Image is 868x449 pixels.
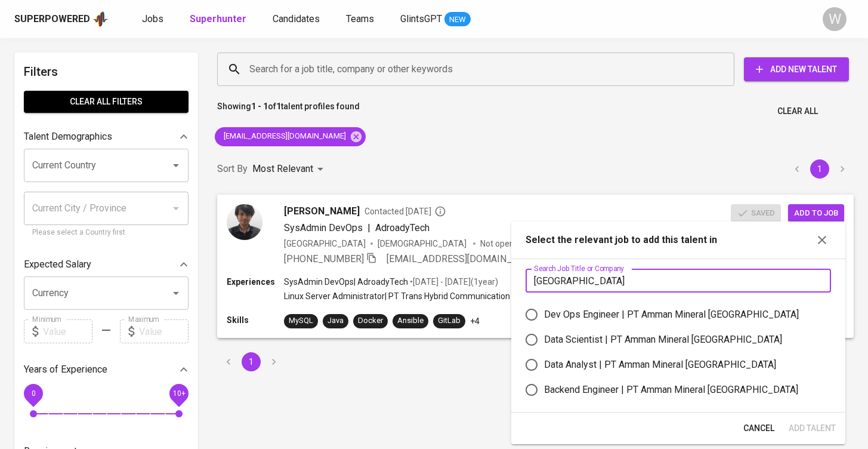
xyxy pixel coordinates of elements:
[544,383,798,397] div: Backend Engineer | PT Amman Mineral [GEOGRAPHIC_DATA]
[284,276,408,288] p: SysAdmin DevOps | AdroadyTech
[31,389,35,398] span: 0
[24,253,189,276] div: Expected Salary
[777,104,818,119] span: Clear All
[284,290,510,302] p: Linux Server Administrator | PT Trans Hybrid Communication
[142,13,163,24] span: Jobs
[434,205,446,217] svg: By Batam recruiter
[526,233,717,247] p: Select the relevant job to add this talent in
[544,333,782,347] div: Data Scientist | PT Amman Mineral [GEOGRAPHIC_DATA]
[33,94,179,109] span: Clear All filters
[743,421,774,436] span: Cancel
[375,222,430,233] span: AdroadyTech
[346,13,374,24] span: Teams
[480,238,563,250] p: Not open to relocation
[276,102,281,111] b: 1
[544,307,799,322] div: Dev Ops Engineer | PT Amman Mineral [GEOGRAPHIC_DATA]
[24,362,107,377] p: Years of Experience
[400,13,442,24] span: GlintsGPT
[190,12,249,27] a: Superhunter
[217,162,248,176] p: Sort By
[24,130,112,144] p: Talent Demographics
[289,315,313,327] div: MySQL
[242,352,261,371] button: page 1
[168,157,184,174] button: Open
[358,315,383,327] div: Docker
[24,358,189,382] div: Years of Experience
[142,12,166,27] a: Jobs
[32,227,180,239] p: Please select a Country first
[24,91,189,113] button: Clear All filters
[470,315,480,327] p: +4
[273,13,320,24] span: Candidates
[24,125,189,149] div: Talent Demographics
[400,12,471,27] a: GlintsGPT NEW
[397,315,424,327] div: Ansible
[190,13,246,24] b: Superhunter
[544,358,776,372] div: Data Analyst | PT Amman Mineral [GEOGRAPHIC_DATA]
[387,253,540,265] span: [EMAIL_ADDRESS][DOMAIN_NAME]
[328,315,344,327] div: Java
[217,195,854,338] a: [PERSON_NAME]Contacted [DATE]SysAdmin DevOps|AdroadyTech[GEOGRAPHIC_DATA][DEMOGRAPHIC_DATA] Not o...
[346,12,376,27] a: Teams
[739,417,779,439] button: Cancel
[438,315,461,327] div: GitLab
[217,100,360,122] p: Showing of talent profiles found
[139,319,189,343] input: Value
[794,207,838,220] span: Add to job
[24,62,189,81] h6: Filters
[284,253,364,265] span: [PHONE_NUMBER]
[172,389,185,398] span: 10+
[14,10,109,28] a: Superpoweredapp logo
[408,276,498,288] p: • [DATE] - [DATE] ( 1 year )
[284,238,366,250] div: [GEOGRAPHIC_DATA]
[284,204,360,219] span: [PERSON_NAME]
[24,257,91,272] p: Expected Salary
[284,222,363,233] span: SysAdmin DevOps
[753,62,839,77] span: Add New Talent
[43,319,92,343] input: Value
[367,221,370,235] span: |
[273,12,322,27] a: Candidates
[168,285,184,302] button: Open
[227,314,284,326] p: Skills
[14,13,90,26] div: Superpowered
[788,204,844,223] button: Add to job
[744,57,849,81] button: Add New Talent
[92,10,109,28] img: app logo
[227,276,284,288] p: Experiences
[773,100,823,122] button: Clear All
[378,238,468,250] span: [DEMOGRAPHIC_DATA]
[823,7,847,31] div: W
[217,352,285,371] nav: pagination navigation
[510,290,609,302] p: • [DATE] - [DATE] ( <1 years )
[252,158,328,180] div: Most Relevant
[365,205,446,217] span: Contacted [DATE]
[444,14,471,26] span: NEW
[227,204,262,240] img: 23479d23a251e4fb8712b075c849fc87.png
[786,159,854,179] nav: pagination navigation
[252,162,313,176] p: Most Relevant
[215,131,353,142] span: [EMAIL_ADDRESS][DOMAIN_NAME]
[810,159,829,179] button: page 1
[215,127,366,146] div: [EMAIL_ADDRESS][DOMAIN_NAME]
[251,102,268,111] b: 1 - 1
